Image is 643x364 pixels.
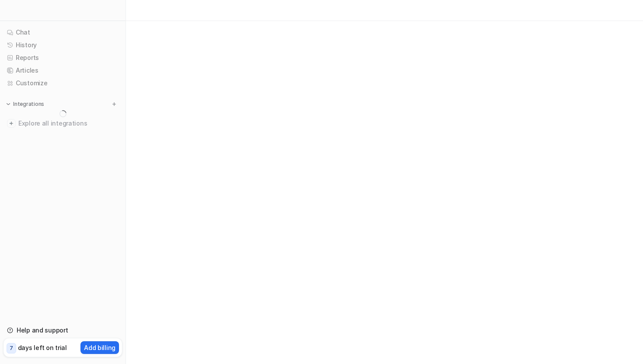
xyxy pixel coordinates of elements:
span: Explore all integrations [18,116,119,130]
a: Articles [3,64,122,77]
img: menu_add.svg [111,101,117,107]
p: Integrations [13,101,44,108]
a: Explore all integrations [3,117,122,129]
a: Help and support [3,324,122,336]
img: explore all integrations [7,119,16,128]
p: 7 [10,344,13,352]
a: Customize [3,77,122,89]
a: History [3,39,122,51]
a: Reports [3,52,122,64]
button: Add billing [80,341,119,354]
p: days left on trial [18,343,67,352]
a: Chat [3,26,122,38]
button: Integrations [3,100,47,108]
img: expand menu [5,101,11,107]
p: Add billing [84,343,115,352]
